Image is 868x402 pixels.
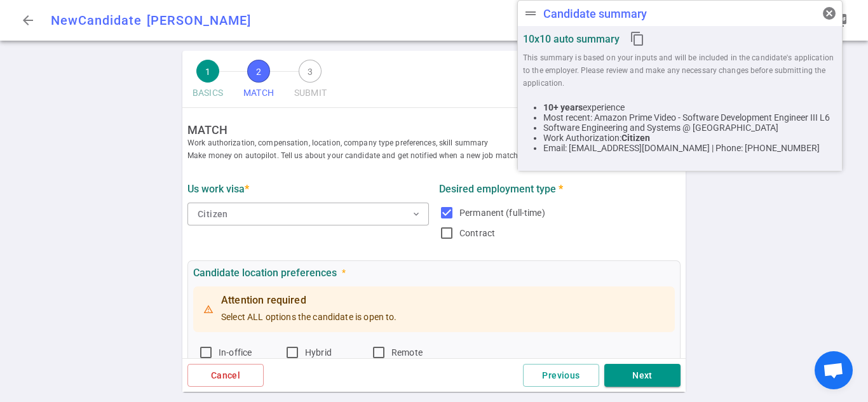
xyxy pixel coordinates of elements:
[299,60,322,83] span: 3
[459,228,495,238] span: Contract
[147,13,251,28] span: [PERSON_NAME]
[187,203,429,225] button: Citizen
[221,290,397,328] div: Select ALL options the candidate is open to.
[51,13,142,28] span: New Candidate
[543,7,647,20] div: Candidate summary
[221,294,397,307] div: Attention required
[238,56,279,107] button: 2MATCH
[193,83,223,104] span: BASICS
[15,8,41,33] button: Go back
[187,183,249,195] strong: US work visa
[523,364,599,387] button: Previous
[305,347,332,358] span: Hybrid
[187,137,691,162] span: Work authorization, compensation, location, company type preferences, skill summary Make money on...
[219,347,252,358] span: In-office
[411,209,421,219] span: expand_more
[523,6,538,21] span: drag_handle
[243,83,274,104] span: MATCH
[439,183,563,195] strong: Desired employment type
[247,60,270,83] span: 2
[187,364,264,387] button: Cancel
[625,26,650,51] button: content_copy
[289,56,332,107] button: 3SUBMIT
[294,83,327,104] span: SUBMIT
[187,56,228,107] button: 1BASICS
[391,347,423,358] span: Remote
[459,208,545,218] span: Permanent (full-time)
[193,267,337,279] strong: Candidate location preferences
[604,364,681,387] button: Next
[187,123,691,137] strong: MATCH
[630,31,645,46] i: content_copy
[20,13,36,28] span: arrow_back
[815,351,853,389] a: Open chat
[523,33,620,45] strong: 10x10 auto summary
[822,6,837,21] span: cancel
[196,60,219,83] span: 1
